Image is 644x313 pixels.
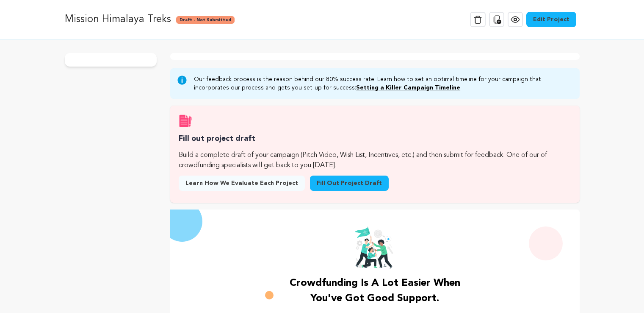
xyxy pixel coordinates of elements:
[185,179,298,187] span: Learn how we evaluate each project
[310,176,389,191] a: Fill out project draft
[356,85,460,91] a: Setting a Killer Campaign Timeline
[65,12,171,27] p: Mission Himalaya Treks
[526,12,576,27] a: Edit Project
[281,276,469,306] p: Crowdfunding is a lot easier when you've got good support.
[176,16,235,24] span: Draft - Not Submitted
[354,226,395,269] img: team goal image
[194,75,572,92] p: Our feedback process is the reason behind our 80% success rate! Learn how to set an optimal timel...
[179,176,305,191] a: Learn how we evaluate each project
[179,150,571,170] p: Build a complete draft of your campaign (Pitch Video, Wish List, Incentives, etc.) and then submi...
[179,133,571,145] h3: Fill out project draft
